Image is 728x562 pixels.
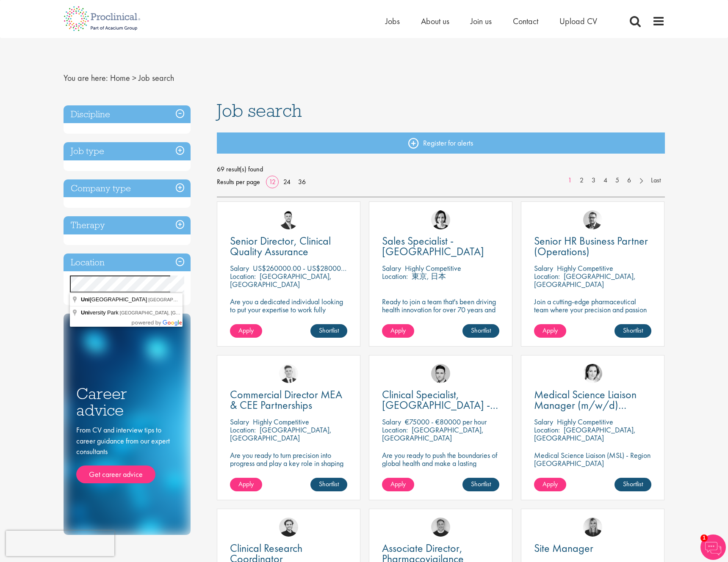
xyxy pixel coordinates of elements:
[412,271,446,281] p: 東京, 日本
[534,271,560,281] span: Location:
[564,176,576,185] a: 1
[64,105,191,124] h3: Discipline
[310,478,347,491] a: Shortlist
[217,176,260,188] span: Results per page
[120,310,271,315] span: [GEOGRAPHIC_DATA], [GEOGRAPHIC_DATA], [GEOGRAPHIC_DATA]
[279,518,298,537] a: Nico Kohlwes
[76,466,155,483] a: Get career advice
[534,298,651,330] p: Join a cutting-edge pharmaceutical team where your precision and passion for quality will help sh...
[534,478,566,491] a: Apply
[76,386,178,418] h3: Career advice
[382,478,414,491] a: Apply
[230,451,347,475] p: Are you ready to turn precision into progress and play a key role in shaping the future of pharma...
[230,236,347,257] a: Senior Director, Clinical Quality Assurance
[279,210,298,229] a: Joshua Godden
[310,324,347,338] a: Shortlist
[559,16,597,27] a: Upload CV
[6,531,114,556] iframe: reCAPTCHA
[217,99,302,122] span: Job search
[405,263,461,273] p: Highly Competitive
[623,176,635,185] a: 6
[390,479,406,488] span: Apply
[382,271,408,281] span: Location:
[382,387,498,423] span: Clinical Specialist, [GEOGRAPHIC_DATA] - Cardiac
[217,163,665,176] span: 69 result(s) found
[583,518,602,537] img: Janelle Jones
[266,177,279,186] a: 12
[81,309,120,316] span: versity Park
[64,216,191,234] h3: Therapy
[230,298,347,338] p: Are you a dedicated individual looking to put your expertise to work fully flexibly in a remote p...
[615,478,651,491] a: Shortlist
[583,364,602,383] img: Greta Prestel
[64,253,191,272] h3: Location
[599,176,612,185] a: 4
[513,16,538,27] span: Contact
[230,324,262,338] a: Apply
[462,324,499,338] a: Shortlist
[280,177,293,186] a: 24
[534,541,593,555] span: Site Manager
[253,263,388,273] p: US$260000.00 - US$280000.00 per annum
[64,72,108,83] span: You are here:
[382,425,408,435] span: Location:
[534,387,637,423] span: Medical Science Liaison Manager (m/w/d) Nephrologie
[382,236,499,257] a: Sales Specialist - [GEOGRAPHIC_DATA]
[534,263,553,273] span: Salary
[217,132,665,154] a: Register for alerts
[382,451,499,491] p: Are you ready to push the boundaries of global health and make a lasting impact? This role at a h...
[534,543,651,554] a: Site Manager
[543,326,558,335] span: Apply
[557,417,613,427] p: Highly Competitive
[110,72,130,83] a: breadcrumb link
[647,176,665,185] a: Last
[64,179,191,198] h3: Company type
[431,210,450,229] a: Nic Choa
[534,271,636,289] p: [GEOGRAPHIC_DATA], [GEOGRAPHIC_DATA]
[230,387,342,412] span: Commercial Director MEA & CEE Partnerships
[295,177,309,186] a: 36
[81,296,148,303] span: [GEOGRAPHIC_DATA]
[431,364,450,383] a: Connor Lynes
[462,478,499,491] a: Shortlist
[534,236,651,257] a: Senior HR Business Partner (Operations)
[253,417,309,427] p: Highly Competitive
[576,176,588,185] a: 2
[700,534,726,560] img: Chatbot
[382,324,414,338] a: Apply
[81,296,90,303] span: Uni
[238,326,254,335] span: Apply
[390,326,406,335] span: Apply
[230,263,249,273] span: Salary
[382,234,484,259] span: Sales Specialist - [GEOGRAPHIC_DATA]
[382,417,401,427] span: Salary
[534,417,553,427] span: Salary
[471,16,492,27] a: Join us
[382,425,484,443] p: [GEOGRAPHIC_DATA], [GEOGRAPHIC_DATA]
[557,263,613,273] p: Highly Competitive
[405,417,487,427] p: €75000 - €80000 per hour
[64,142,191,160] h3: Job type
[382,389,499,410] a: Clinical Specialist, [GEOGRAPHIC_DATA] - Cardiac
[230,234,331,259] span: Senior Director, Clinical Quality Assurance
[534,324,566,338] a: Apply
[230,425,256,435] span: Location:
[431,518,450,537] a: Bo Forsen
[385,16,400,27] a: Jobs
[230,417,249,427] span: Salary
[611,176,623,185] a: 5
[76,424,178,483] div: From CV and interview tips to career guidance from our expert consultants
[534,389,651,410] a: Medical Science Liaison Manager (m/w/d) Nephrologie
[230,389,347,410] a: Commercial Director MEA & CEE Partnerships
[279,364,298,383] img: Nicolas Daniel
[382,263,401,273] span: Salary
